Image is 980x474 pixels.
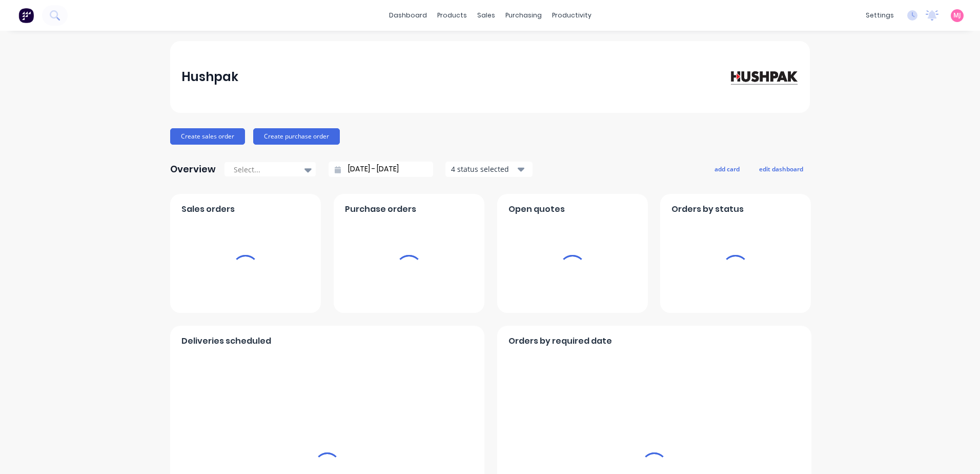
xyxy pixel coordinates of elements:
div: settings [861,8,899,23]
img: Factory [18,8,34,23]
button: Create sales order [170,128,245,145]
button: add card [708,162,746,175]
span: MJ [953,11,961,20]
span: Deliveries scheduled [181,335,271,347]
span: Orders by status [671,203,744,215]
span: Orders by required date [508,335,612,347]
div: purchasing [500,8,547,23]
span: Sales orders [181,203,235,215]
div: 4 status selected [451,164,516,174]
div: products [432,8,472,23]
div: Hushpak [181,67,238,87]
button: Create purchase order [253,128,340,145]
span: Open quotes [508,203,565,215]
span: Purchase orders [345,203,416,215]
button: edit dashboard [752,162,810,175]
a: dashboard [384,8,432,23]
div: Overview [170,159,216,180]
div: productivity [547,8,597,23]
button: 4 status selected [445,162,533,177]
div: sales [472,8,500,23]
img: Hushpak [727,68,799,86]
